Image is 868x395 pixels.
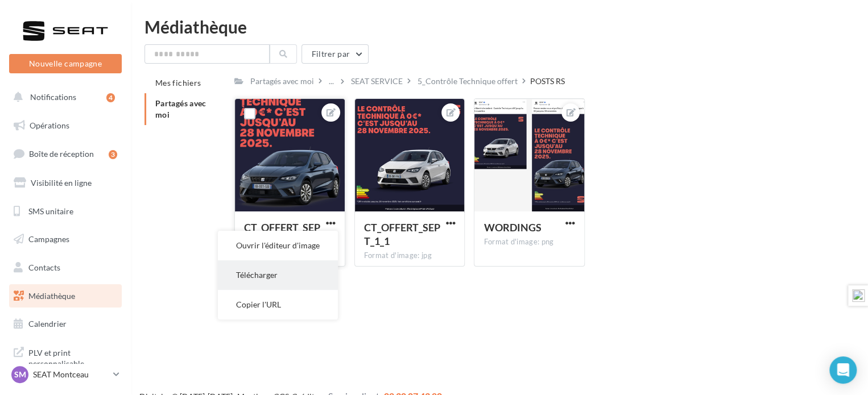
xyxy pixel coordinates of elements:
a: Contacts [7,256,124,280]
span: CT_OFFERT_SEPT_9_16 [244,221,320,247]
span: Contacts [28,263,60,272]
a: Campagnes [7,227,124,251]
div: 5_Contrôle Technique offert [418,76,518,87]
a: Boîte de réception3 [7,142,124,166]
span: Visibilité en ligne [31,178,92,188]
a: Médiathèque [7,284,124,308]
span: PLV et print personnalisable [28,345,117,369]
span: Partagés avec moi [155,98,206,119]
button: Télécharger [218,260,338,290]
div: ... [326,73,336,89]
div: Format d'image: jpg [364,251,456,261]
div: Médiathèque [144,18,854,35]
span: SM [14,369,26,380]
button: Notifications 4 [7,85,119,109]
a: Opérations [7,114,124,138]
span: Opérations [30,120,69,130]
a: SM SEAT Montceau [9,364,122,385]
div: Open Intercom Messenger [829,356,857,384]
button: Nouvelle campagne [9,54,122,73]
div: Format d'image: png [483,237,575,247]
a: Calendrier [7,312,124,336]
a: SMS unitaire [7,199,124,223]
span: WORDINGS [483,221,541,234]
button: Copier l'URL [218,290,338,319]
div: POSTS RS [530,76,565,87]
p: SEAT Montceau [33,369,109,380]
a: PLV et print personnalisable [7,340,124,374]
div: 3 [109,150,117,159]
div: Partagés avec moi [250,76,314,87]
button: Filtrer par [301,44,369,64]
span: Notifications [30,92,76,102]
span: SMS unitaire [28,206,73,215]
div: SEAT SERVICE [351,76,403,87]
span: Médiathèque [28,291,75,301]
span: Boîte de réception [29,149,94,159]
div: 4 [106,93,115,102]
span: Campagnes [28,234,69,244]
a: Visibilité en ligne [7,171,124,195]
span: Mes fichiers [155,78,201,88]
span: CT_OFFERT_SEPT_1_1 [364,221,440,247]
button: Ouvrir l'éditeur d'image [218,231,338,260]
span: Calendrier [28,319,67,329]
